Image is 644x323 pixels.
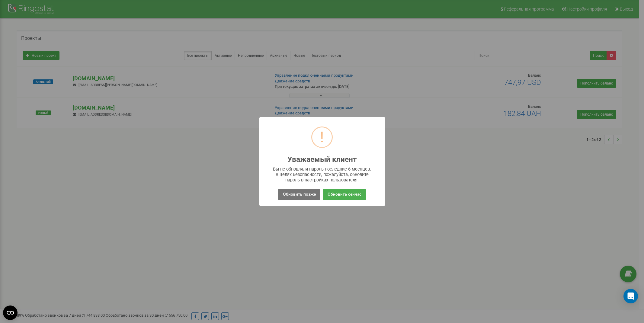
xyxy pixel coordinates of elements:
button: Обновить сейчас [323,189,366,200]
div: Open Intercom Messenger [623,289,638,303]
button: Open CMP widget [3,305,18,320]
h2: Уважаемый клиент [287,155,357,164]
div: Вы не обновляли пароль последние 6 месяцев. В целях безопасности, пожалуйста, обновите пароль в н... [271,166,373,183]
div: ! [320,127,324,147]
button: Обновить позже [278,189,320,200]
